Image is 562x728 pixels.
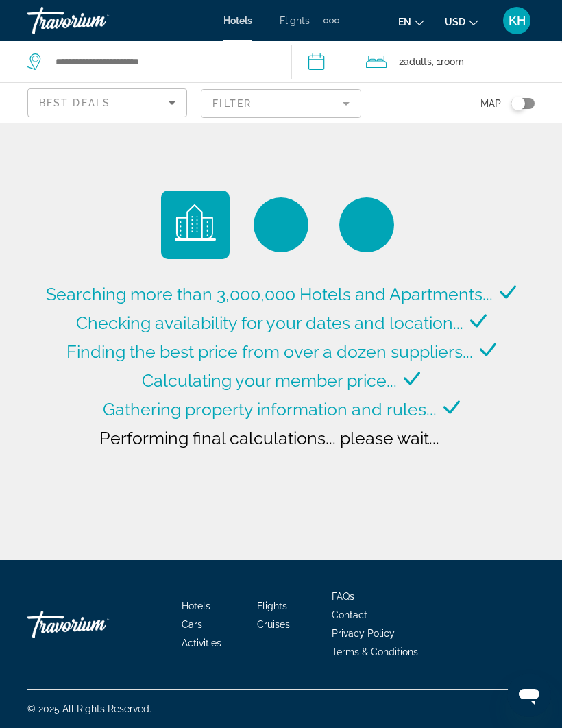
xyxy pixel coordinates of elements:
[323,10,339,32] button: Extra navigation items
[399,52,432,71] span: 2
[501,97,535,110] button: Toggle map
[27,604,164,645] a: Travorium
[398,16,411,27] span: en
[39,97,110,108] span: Best Deals
[223,15,252,26] a: Hotels
[99,428,439,448] span: Performing final calculations... please wait...
[445,16,465,27] span: USD
[182,619,202,630] a: Cars
[257,619,290,630] a: Cruises
[432,52,464,71] span: , 1
[257,600,287,611] a: Flights
[27,3,164,38] a: Travorium
[480,94,501,113] span: Map
[39,95,175,111] mat-select: Sort by
[332,609,367,620] a: Contact
[182,600,210,611] a: Hotels
[352,41,562,82] button: Travelers: 2 adults, 0 children
[280,15,310,26] a: Flights
[441,56,464,67] span: Room
[27,703,151,714] span: © 2025 All Rights Reserved.
[332,628,395,639] a: Privacy Policy
[142,370,397,391] span: Calculating your member price...
[507,673,551,717] iframe: Button to launch messaging window
[332,591,354,602] a: FAQs
[291,41,353,82] button: Check in and out dates
[332,646,418,657] a: Terms & Conditions
[182,638,221,648] a: Activities
[499,6,535,35] button: User Menu
[76,313,463,333] span: Checking availability for your dates and location...
[445,12,478,32] button: Change currency
[404,56,432,67] span: Adults
[398,12,424,32] button: Change language
[66,341,473,362] span: Finding the best price from over a dozen suppliers...
[201,88,361,119] button: Filter
[509,14,526,27] span: KH
[103,399,437,420] span: Gathering property information and rules...
[46,284,493,304] span: Searching more than 3,000,000 Hotels and Apartments...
